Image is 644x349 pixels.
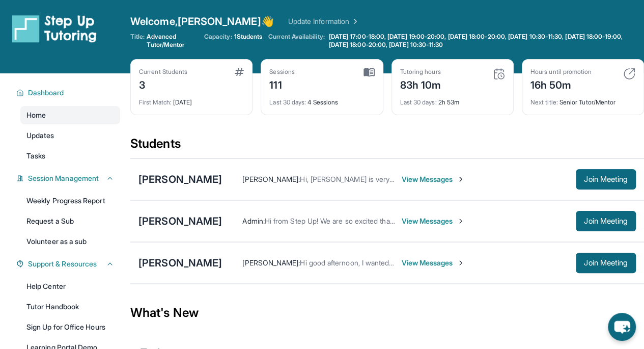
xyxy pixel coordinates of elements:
button: Support & Resources [24,259,114,269]
span: Welcome, [PERSON_NAME] 👋 [130,14,274,29]
button: chat-button [608,313,636,341]
a: Help Center [20,277,120,296]
div: Senior Tutor/Mentor [530,92,635,106]
div: [PERSON_NAME] [138,214,222,228]
div: What's New [130,290,644,335]
img: Chevron-Right [457,259,465,267]
button: Join Meeting [576,211,636,231]
img: card [235,68,244,76]
div: Hours until promotion [530,68,592,76]
div: [PERSON_NAME] [138,256,222,270]
img: card [493,68,505,80]
a: Sign Up for Office Hours [20,318,120,336]
img: card [363,68,375,77]
img: card [623,68,635,80]
span: 1 Students [234,33,262,41]
a: [DATE] 17:00-18:00, [DATE] 19:00-20:00, [DATE] 18:00-20:00, [DATE] 10:30-11:30, [DATE] 18:00-19:0... [327,33,644,49]
button: Join Meeting [576,253,636,273]
span: Current Availability: [268,33,324,49]
span: Session Management [28,173,99,183]
span: [DATE] 17:00-18:00, [DATE] 19:00-20:00, [DATE] 18:00-20:00, [DATE] 10:30-11:30, [DATE] 18:00-19:0... [329,33,642,49]
a: Update Information [288,16,359,26]
div: 16h 50m [530,76,592,92]
a: Home [20,106,120,124]
div: 111 [269,76,295,92]
span: Capacity: [204,33,232,41]
div: Sessions [269,68,295,76]
span: View Messages [401,258,465,268]
div: 3 [139,76,187,92]
img: Chevron-Right [457,175,465,183]
span: [PERSON_NAME] : [242,258,300,267]
span: Dashboard [28,88,64,98]
span: Updates [26,130,54,141]
a: Updates [20,126,120,145]
img: logo [12,14,97,43]
span: Last 30 days : [400,98,437,106]
span: Join Meeting [584,218,628,224]
a: Request a Sub [20,212,120,230]
span: Home [26,110,46,120]
span: Last 30 days : [269,98,306,106]
span: View Messages [401,216,465,226]
div: 2h 53m [400,92,505,106]
img: Chevron-Right [457,217,465,225]
a: Tutor Handbook [20,298,120,316]
a: Volunteer as a sub [20,232,120,251]
span: Advanced Tutor/Mentor [147,33,198,49]
div: Current Students [139,68,187,76]
span: Hi, [PERSON_NAME] is very excited for [DATE] session at 6pm. [300,175,502,183]
div: Students [130,136,644,158]
button: Session Management [24,173,114,183]
div: 83h 10m [400,76,441,92]
span: Title: [130,33,145,49]
div: [DATE] [139,92,244,106]
a: Weekly Progress Report [20,192,120,210]
span: Next title : [530,98,558,106]
div: [PERSON_NAME] [138,172,222,186]
span: Tasks [26,151,45,161]
span: Join Meeting [584,260,628,266]
span: [PERSON_NAME] : [242,175,300,183]
a: Tasks [20,147,120,165]
button: Dashboard [24,88,114,98]
span: View Messages [401,174,465,184]
button: Join Meeting [576,169,636,190]
span: Join Meeting [584,176,628,182]
div: Tutoring hours [400,68,441,76]
span: First Match : [139,98,172,106]
div: 4 Sessions [269,92,374,106]
span: Admin : [242,217,264,225]
span: Support & Resources [28,259,97,269]
img: Chevron Right [349,16,359,26]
